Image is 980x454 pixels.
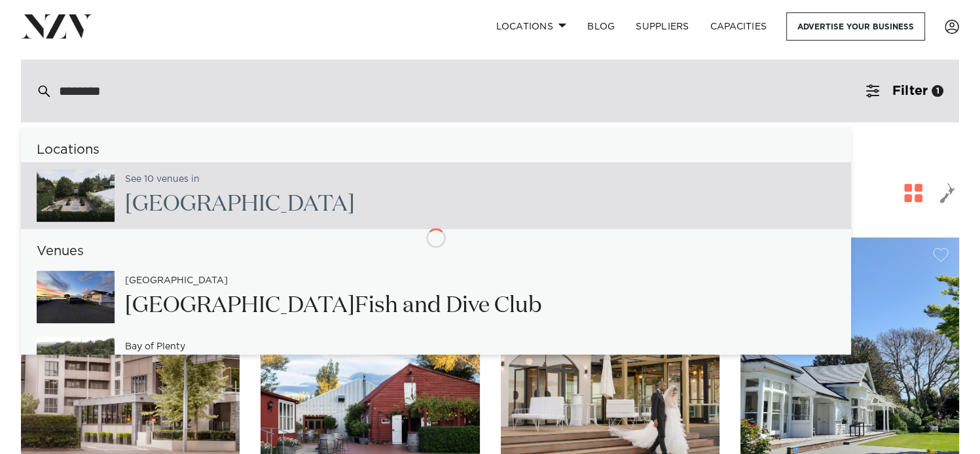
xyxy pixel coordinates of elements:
span: [GEOGRAPHIC_DATA] [125,276,228,285]
a: Locations [485,12,577,41]
img: nzv-logo.png [21,14,92,38]
h6: Venues [21,245,851,258]
h6: Locations [21,143,851,157]
img: pypXUxJPlQb21wCND46ogRb3M8oX4BR1HQ1xM3kg.jpg [37,271,115,323]
button: Filter1 [850,60,959,122]
a: SUPPLIERS [625,12,699,41]
span: Filter [892,84,928,97]
a: BLOG [577,12,625,41]
img: e6tsXBopKEh073TbahOs8Zc6RLGxFpgidkegESNL.jpg [37,337,115,389]
img: 9LzeP9aKWKX3zEv1RGxZbFjyqRlVtwslHeC0y5fS.jpg [37,169,115,222]
h2: Fish and Dive Club [125,291,542,321]
a: Advertise your business [786,12,925,41]
span: [GEOGRAPHIC_DATA] [125,193,355,215]
a: Capacities [700,12,778,41]
div: 1 [932,85,943,97]
small: Bay of Plenty [125,342,185,352]
span: [GEOGRAPHIC_DATA] [125,294,355,317]
small: See 10 venues in [125,175,200,184]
